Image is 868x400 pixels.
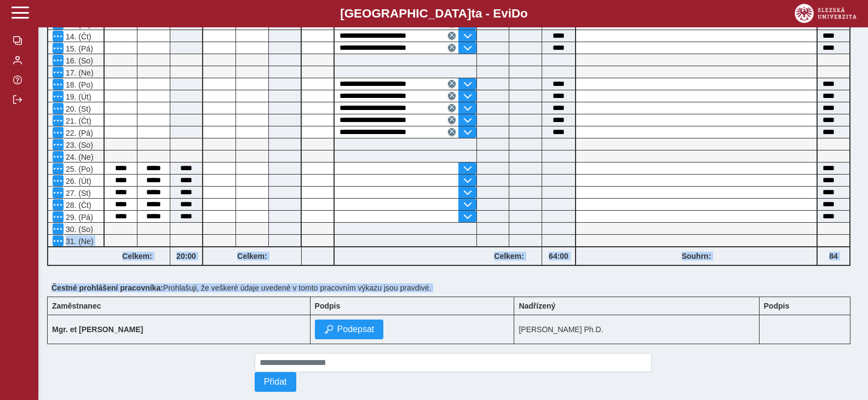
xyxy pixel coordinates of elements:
[64,177,91,185] span: 26. (Út)
[315,302,341,310] b: Podpis
[170,252,202,260] b: 20:00
[682,252,711,260] b: Souhrn:
[53,115,64,126] button: Menu
[53,199,64,210] button: Menu
[64,225,93,234] span: 30. (So)
[64,92,91,101] span: 19. (Út)
[53,91,64,102] button: Menu
[64,105,91,113] span: 20. (St)
[64,165,93,173] span: 25. (Po)
[64,237,94,246] span: 31. (Ne)
[52,325,143,334] b: Mgr. et [PERSON_NAME]
[520,7,528,20] span: o
[255,372,296,392] button: Přidat
[511,7,520,20] span: D
[52,302,101,310] b: Zaměstnanec
[203,252,301,260] b: Celkem:
[105,252,170,260] b: Celkem:
[53,175,64,186] button: Menu
[64,20,91,29] span: 13. (St)
[64,189,91,198] span: 27. (St)
[795,4,856,23] img: logo_web_su.png
[53,31,64,42] button: Menu
[53,67,64,78] button: Menu
[53,211,64,222] button: Menu
[53,43,64,54] button: Menu
[53,223,64,234] button: Menu
[315,320,384,339] button: Podepsat
[519,302,555,310] b: Nadřízený
[64,80,93,89] span: 18. (Po)
[53,235,64,246] button: Menu
[47,279,859,297] div: Prohlašuji, že veškeré údaje uvedené v tomto pracovním výkazu jsou pravdivé.
[64,117,91,125] span: 21. (Čt)
[514,315,759,344] td: [PERSON_NAME] Ph.D.
[64,68,94,77] span: 17. (Ne)
[818,252,849,260] b: 84
[764,302,790,310] b: Podpis
[53,103,64,114] button: Menu
[64,213,93,222] span: 29. (Pá)
[53,187,64,198] button: Menu
[53,139,64,150] button: Menu
[64,153,94,161] span: 24. (Ne)
[53,55,64,66] button: Menu
[264,377,287,387] span: Přidat
[64,201,91,210] span: 28. (Čt)
[53,163,64,174] button: Menu
[64,141,93,149] span: 23. (So)
[53,151,64,162] button: Menu
[53,79,64,90] button: Menu
[471,7,475,20] span: t
[337,324,375,334] span: Podepsat
[51,283,163,292] b: Čestné prohlášení pracovníka:
[476,252,542,260] b: Celkem:
[53,127,64,138] button: Menu
[64,56,93,65] span: 16. (So)
[33,7,835,21] b: [GEOGRAPHIC_DATA] a - Evi
[64,129,93,137] span: 22. (Pá)
[542,252,575,260] b: 64:00
[64,44,93,53] span: 15. (Pá)
[64,32,91,41] span: 14. (Čt)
